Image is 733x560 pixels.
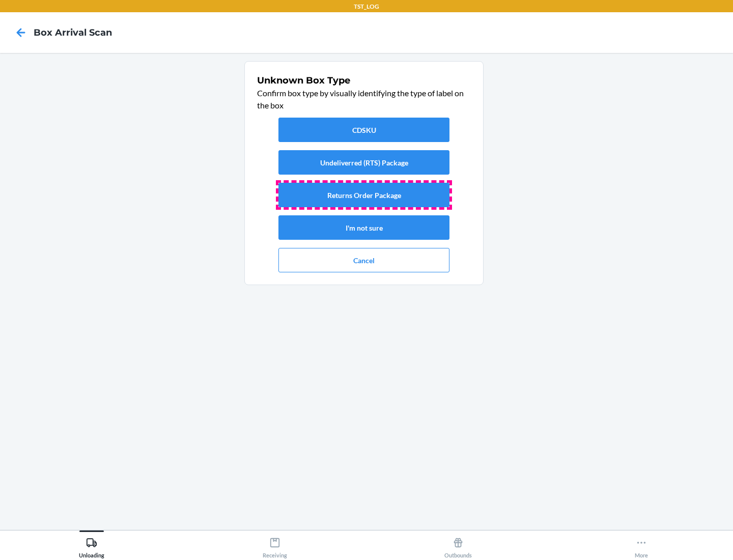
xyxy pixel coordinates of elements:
[278,183,449,207] button: Returns Order Package
[278,150,449,175] button: Undeliverred (RTS) Package
[550,530,733,558] button: More
[635,533,648,558] div: More
[278,118,449,142] button: CDSKU
[183,530,366,558] button: Receiving
[34,26,112,39] h4: Box Arrival Scan
[257,87,471,111] p: Confirm box type by visually identifying the type of label on the box
[354,2,379,11] p: TST_LOG
[263,533,287,558] div: Receiving
[278,248,449,272] button: Cancel
[366,530,550,558] button: Outbounds
[257,74,471,87] h1: Unknown Box Type
[444,533,472,558] div: Outbounds
[278,215,449,240] button: I'm not sure
[79,533,104,558] div: Unloading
